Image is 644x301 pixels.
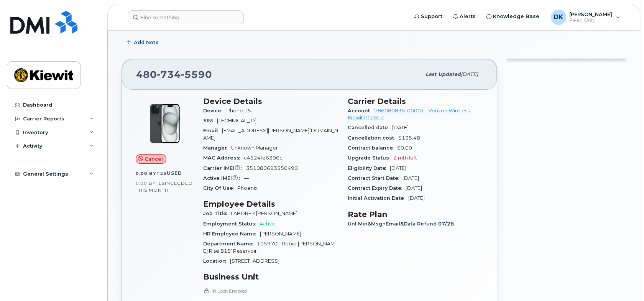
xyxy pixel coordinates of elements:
a: Knowledge Base [481,9,545,24]
span: Manager [203,145,231,151]
span: 2 mth left [393,155,417,161]
h3: Rate Plan [348,210,483,219]
span: 351080693550490 [246,165,298,171]
span: Location [203,258,230,264]
span: Cancellation cost [348,135,398,141]
span: [DATE] [402,175,419,181]
img: iPhone_15_Black.png [142,100,188,146]
span: Initial Activation Date [348,195,408,201]
span: Contract Start Date [348,175,402,181]
span: [DATE] [461,71,478,77]
span: [DATE] [408,195,425,201]
span: 5590 [181,69,212,80]
span: Unknown Manager [231,145,278,151]
span: Account [348,108,374,113]
span: [DATE] [392,125,409,130]
span: Knowledge Base [493,13,539,20]
span: Upgrade Status [348,155,393,161]
span: 0.00 Bytes [136,171,167,176]
span: Job Title [203,211,231,216]
div: Dione Kenley [545,10,626,25]
span: [PERSON_NAME] [260,231,301,237]
span: DK [554,13,563,22]
span: iPhone 15 [225,108,251,113]
span: $0.00 [397,145,412,151]
span: [DATE] [406,185,422,191]
span: [EMAIL_ADDRESS][PERSON_NAME][DOMAIN_NAME] [203,128,338,140]
span: Cancel [145,155,163,163]
span: MAC Address [203,155,244,161]
h3: Business Unit [203,272,338,281]
span: City Of Use [203,185,237,191]
span: [PERSON_NAME] [569,11,612,17]
a: Alerts [448,9,481,24]
span: [TECHNICAL_ID] [217,118,256,123]
span: Active [260,221,275,227]
span: Carrier IMEI [203,165,246,171]
span: 734 [157,69,181,80]
span: Contract balance [348,145,397,151]
span: Phoenix [237,185,258,191]
p: HR Lock Enabled [203,288,338,294]
span: HR Employee Name [203,231,260,237]
h3: Carrier Details [348,97,483,106]
h3: Device Details [203,97,338,106]
span: Alerts [460,13,476,20]
span: included this month [136,180,193,193]
span: Last updated [426,71,461,77]
span: Eligibility Date [348,165,390,171]
span: SIM [203,118,217,123]
a: Support [409,9,448,24]
span: Device [203,108,225,113]
span: — [244,175,249,181]
span: 0.00 Bytes [136,181,165,186]
span: Cancelled date [348,125,392,130]
span: Add Note [134,39,159,46]
span: Email [203,128,222,133]
span: 480 [136,69,212,80]
span: used [167,170,182,176]
span: Unl Min&Msg+Email&Data Refund 07/26 [348,221,458,227]
span: Support [421,13,442,20]
span: 105970 - Rebid [PERSON_NAME] Rise 815' Reservoir [203,241,335,253]
span: Active IMEI [203,175,244,181]
span: LABORER [PERSON_NAME] [231,211,297,216]
h3: Employee Details [203,199,338,209]
span: Contract Expiry Date [348,185,406,191]
span: Read Only [569,17,612,23]
iframe: Messenger Launcher [611,268,638,295]
span: c4524fe6306c [244,155,283,161]
span: Department Name [203,241,257,247]
a: 786080835-00001 - Verizon Wireless - Kiewit Phase 2 [348,108,473,120]
span: Employment Status [203,221,260,227]
span: [DATE] [390,165,406,171]
input: Find something... [128,10,244,24]
button: Add Note [122,36,165,49]
span: [STREET_ADDRESS] [230,258,279,264]
span: $135.48 [398,135,420,141]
